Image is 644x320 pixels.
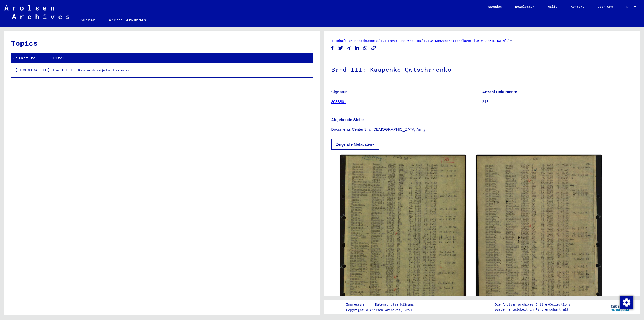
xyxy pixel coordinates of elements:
span: / [378,38,380,43]
a: Impressum [346,302,368,308]
button: Share on WhatsApp [363,45,368,52]
a: Archiv erkunden [102,13,153,27]
a: 1.1 Lager und Ghettos [380,39,421,43]
span: / [507,38,509,43]
td: [TECHNICAL_ID] [11,63,50,77]
p: Documents Center 3 rd [DEMOGRAPHIC_DATA] Army [331,127,633,132]
button: Share on Xing [346,45,352,52]
b: Signatur [331,90,347,94]
button: Copy link [371,45,377,52]
th: Signature [11,53,50,63]
b: Anzahl Dokumente [482,90,517,94]
a: 1 Inhaftierungsdokumente [331,39,378,43]
p: Copyright © Arolsen Archives, 2021 [346,308,420,313]
img: Zustimmung ändern [620,296,633,309]
h3: Topics [11,38,313,48]
a: Suchen [74,13,102,27]
button: Zeige alle Metadaten [331,139,379,150]
button: Share on LinkedIn [354,45,360,52]
img: Arolsen_neg.svg [4,5,69,19]
div: | [346,302,420,308]
th: Titel [50,53,313,63]
td: Band III: Kaapenko-Qwtscharenko [50,63,313,77]
h1: Band III: Kaapenko-Qwtscharenko [331,57,633,81]
p: Die Arolsen Archives Online-Collections [495,302,570,307]
b: Abgebende Stelle [331,117,364,122]
button: Share on Twitter [338,45,344,52]
a: Datenschutzerklärung [371,302,420,308]
span: / [421,38,423,43]
a: 8088801 [331,99,346,104]
p: wurden entwickelt in Partnerschaft mit [495,307,570,312]
a: 1.1.8 Konzentrationslager [GEOGRAPHIC_DATA] [423,39,507,43]
p: 213 [482,99,633,105]
span: DE [626,5,632,9]
img: yv_logo.png [610,300,631,314]
button: Share on Facebook [330,45,335,52]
